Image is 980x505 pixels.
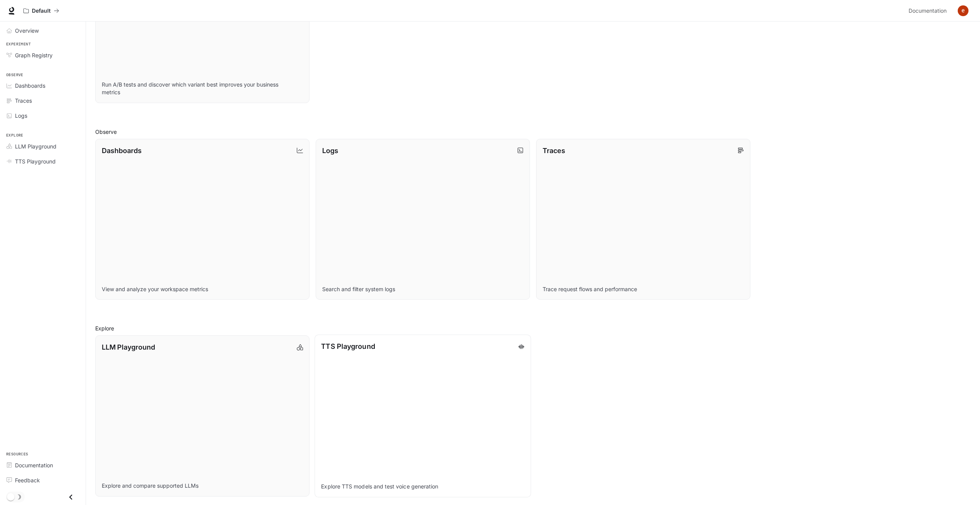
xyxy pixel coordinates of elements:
a: LLM PlaygroundExplore and compare supported LLMs [95,335,310,497]
a: Logs [3,109,83,122]
span: Graph Registry [15,51,53,59]
span: Overview [15,27,39,35]
a: TTS Playground [3,155,83,168]
p: TTS Playground [321,341,375,352]
h2: Explore [95,324,971,332]
p: Search and filter system logs [322,285,523,293]
a: Feedback [3,473,83,487]
span: TTS Playground [15,157,56,165]
a: Dashboards [3,79,83,92]
a: Documentation [906,3,952,18]
span: Logs [15,112,27,120]
p: View and analyze your workspace metrics [102,285,303,293]
p: Run A/B tests and discover which variant best improves your business metrics [102,81,303,96]
a: Traces [3,94,83,107]
a: Documentation [3,458,83,472]
p: Explore and compare supported LLMs [102,482,303,490]
p: Dashboards [102,145,142,156]
span: LLM Playground [15,142,56,150]
a: LogsSearch and filter system logs [316,139,530,300]
p: Default [32,8,51,14]
span: Documentation [909,6,947,16]
a: TTS PlaygroundExplore TTS models and test voice generation [315,335,531,497]
a: Overview [3,24,83,37]
h2: Observe [95,128,971,136]
button: All workspaces [20,3,63,18]
p: Traces [543,145,565,156]
a: DashboardsView and analyze your workspace metrics [95,139,310,300]
span: Documentation [15,461,53,469]
span: Feedback [15,476,40,484]
a: LLM Playground [3,140,83,153]
span: Dashboards [15,82,45,90]
p: Explore TTS models and test voice generation [321,483,524,490]
img: User avatar [958,5,968,16]
a: TracesTrace request flows and performance [536,139,750,300]
p: Logs [322,145,338,156]
span: Traces [15,97,32,105]
p: Trace request flows and performance [543,285,744,293]
span: Dark mode toggle [7,492,15,501]
button: User avatar [955,3,971,18]
button: Close drawer [62,489,79,505]
a: Graph Registry [3,48,83,62]
p: LLM Playground [102,342,155,352]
